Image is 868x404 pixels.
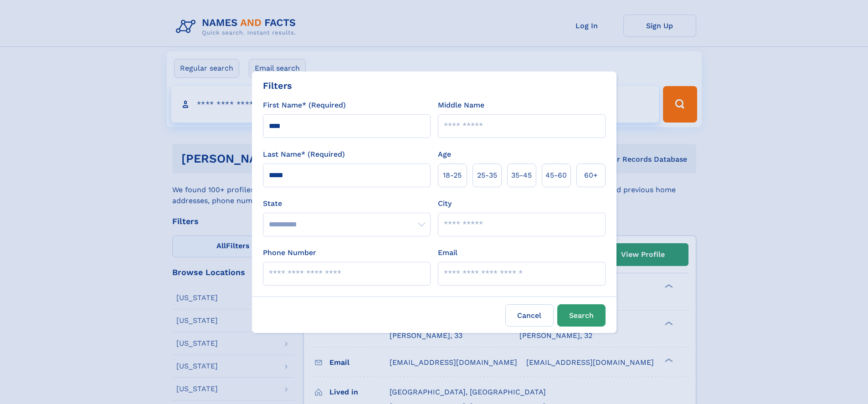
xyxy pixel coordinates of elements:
span: 18‑25 [443,170,462,181]
label: First Name* (Required) [263,100,346,111]
label: Middle Name [438,100,484,111]
label: Cancel [505,304,554,327]
label: State [263,198,431,209]
label: Phone Number [263,247,316,258]
span: 35‑45 [511,170,532,181]
span: 45‑60 [545,170,567,181]
label: Email [438,247,457,258]
div: Filters [263,79,292,92]
button: Search [557,304,606,327]
span: 25‑35 [477,170,497,181]
span: 60+ [584,170,598,181]
label: Last Name* (Required) [263,149,345,160]
label: Age [438,149,451,160]
label: City [438,198,452,209]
